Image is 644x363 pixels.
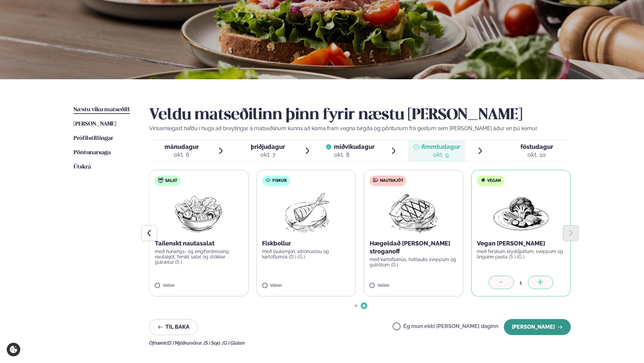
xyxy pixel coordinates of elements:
p: með kartöflumús, hvítlauks sveppum og gulrótum (D ) [370,257,458,267]
button: [PERSON_NAME] [504,319,571,335]
p: með ferskum kryddjurtum, sveppum og linguine pasta (S ) (G ) [477,249,565,259]
span: Go to slide 1 [355,304,357,307]
span: föstudagur [520,143,553,150]
a: Pöntunarsaga [74,149,111,157]
span: fimmtudagur [422,143,460,150]
a: Prófílstillingar [74,135,113,143]
p: Taílenskt nautasalat [155,239,243,247]
span: (D ) Mjólkurvörur , [167,340,204,346]
a: Cookie settings [7,343,20,356]
p: með lauksmjöri, sítrónusósu og kartöflumús (D ) (G ) [262,249,350,259]
button: Til baka [149,319,198,335]
span: Næstu viku matseðill [74,107,130,113]
img: Vegan.png [491,191,550,234]
span: Salat [165,178,177,183]
span: Go to slide 2 [363,304,365,307]
a: Næstu viku matseðill [74,106,130,114]
div: okt. 9 [422,151,460,159]
div: 1 [514,279,528,286]
img: beef.svg [373,178,378,183]
span: Pöntunarsaga [74,150,111,156]
span: miðvikudagur [334,143,375,150]
span: Útskrá [74,164,91,170]
button: Next slide [563,225,579,241]
p: Hægeldað [PERSON_NAME] stroganoff [370,239,458,255]
span: [PERSON_NAME] [74,121,116,127]
p: Vegan [PERSON_NAME] [477,239,565,247]
span: (S ) Soja , [204,340,222,346]
span: þriðjudagur [251,143,285,150]
p: Vinsamlegast hafðu í huga að breytingar á matseðlinum kunna að koma fram vegna birgða og pöntunum... [149,125,571,133]
span: Prófílstillingar [74,136,113,141]
div: okt. 10 [520,151,553,159]
a: [PERSON_NAME] [74,120,116,128]
img: Salad.png [169,191,228,234]
img: Vegan.svg [480,178,485,183]
div: Ofnæmi: [149,340,571,346]
button: Previous slide [141,225,157,241]
div: okt. 6 [164,151,199,159]
span: Fiskur [272,178,287,183]
span: Vegan [487,178,501,183]
div: okt. 8 [334,151,375,159]
img: Fish.png [277,191,336,234]
img: fish.svg [265,178,271,183]
span: mánudagur [164,143,199,150]
p: með hunangs- og engiferdressing, nautakjöt, ferskt salat og stökkar gulrætur (S ) [155,249,243,265]
p: Fiskbollur [262,239,350,247]
div: okt. 7 [251,151,285,159]
span: Nautakjöt [380,178,403,183]
span: (G ) Glúten [222,340,245,346]
h2: Veldu matseðilinn þinn fyrir næstu [PERSON_NAME] [149,106,571,125]
img: salad.svg [158,178,163,183]
img: Beef-Meat.png [384,191,443,234]
a: Útskrá [74,163,91,171]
